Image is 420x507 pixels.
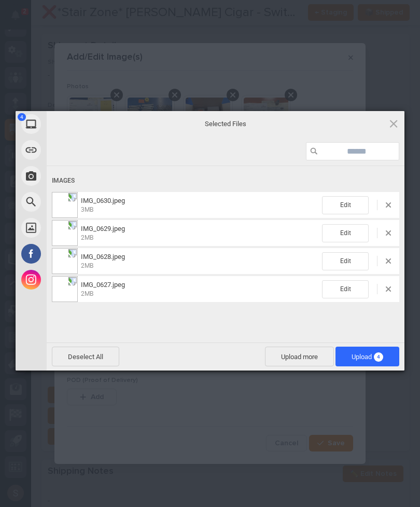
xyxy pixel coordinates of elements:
[388,118,399,129] span: Click here or hit ESC to close picker
[322,280,369,298] span: Edit
[52,248,78,274] img: 782a1211-a0c4-4a95-acd7-15ff78361948
[335,347,399,366] span: Upload
[374,352,383,362] span: 4
[81,206,93,213] span: 3MB
[322,224,369,242] span: Edit
[16,111,140,137] div: My Device
[322,196,369,214] span: Edit
[352,353,383,361] span: Upload
[81,234,93,241] span: 2MB
[16,189,140,215] div: Web Search
[52,192,78,218] img: 42e4fb1d-62b8-44b9-a190-6a43057e01bf
[81,225,125,232] span: IMG_0629.jpeg
[18,113,26,121] span: 4
[81,281,125,289] span: IMG_0627.jpeg
[81,253,125,261] span: IMG_0628.jpeg
[322,252,369,270] span: Edit
[81,197,125,204] span: IMG_0630.jpeg
[16,163,140,189] div: Take Photo
[52,347,119,366] span: Deselect All
[78,281,322,298] span: IMG_0627.jpeg
[16,267,140,293] div: Instagram
[122,119,329,128] span: Selected Files
[78,225,322,242] span: IMG_0629.jpeg
[81,262,93,269] span: 2MB
[52,171,399,190] div: Images
[16,241,140,267] div: Facebook
[78,253,322,270] span: IMG_0628.jpeg
[78,197,322,214] span: IMG_0630.jpeg
[81,290,93,297] span: 2MB
[52,220,78,246] img: ee30435f-d6d8-437a-aaec-cdba97a7e0e5
[52,276,78,302] img: f6e7946a-f25a-4d78-a803-9cf2e381f313
[16,215,140,241] div: Unsplash
[265,347,334,366] span: Upload more
[16,137,140,163] div: Link (URL)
